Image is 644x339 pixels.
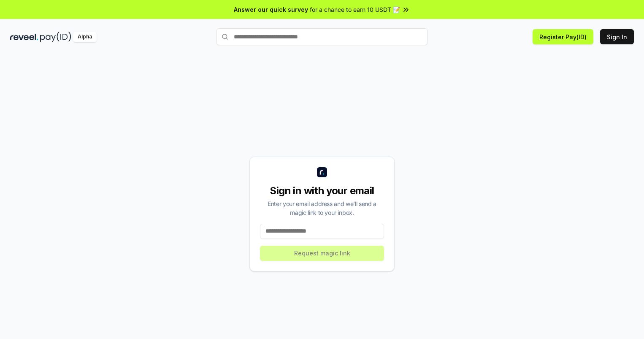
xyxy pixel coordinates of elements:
span: Answer our quick survey [234,5,308,14]
img: logo_small [317,167,327,177]
img: reveel_dark [10,32,38,42]
img: pay_id [40,32,71,42]
div: Sign in with your email [260,184,384,198]
button: Register Pay(ID) [533,29,593,44]
span: for a chance to earn 10 USDT 📝 [310,5,400,14]
div: Alpha [73,32,97,42]
button: Sign In [600,29,634,44]
div: Enter your email address and we’ll send a magic link to your inbox. [260,199,384,217]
